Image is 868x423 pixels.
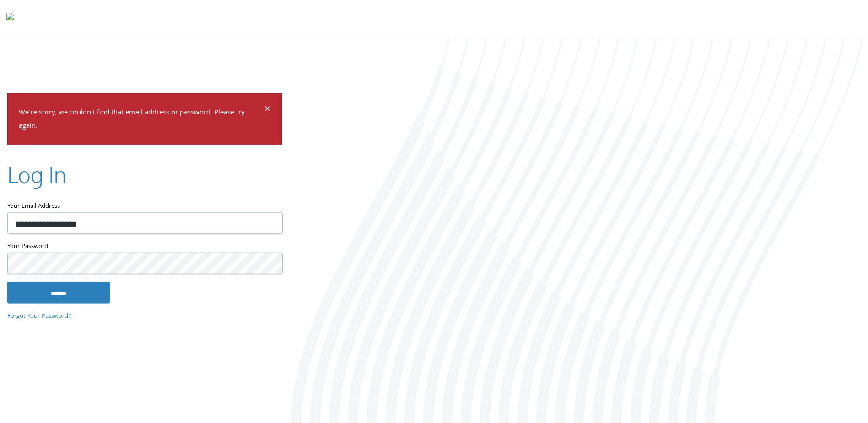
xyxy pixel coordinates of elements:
[7,241,282,252] label: Your Password
[7,159,66,190] h2: Log In
[264,105,270,116] button: Dismiss alert
[6,10,14,28] img: todyl-logo-dark.svg
[264,101,270,119] span: ×
[19,107,263,133] p: We're sorry, we couldn't find that email address or password. Please try again.
[7,311,71,321] a: Forgot Your Password?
